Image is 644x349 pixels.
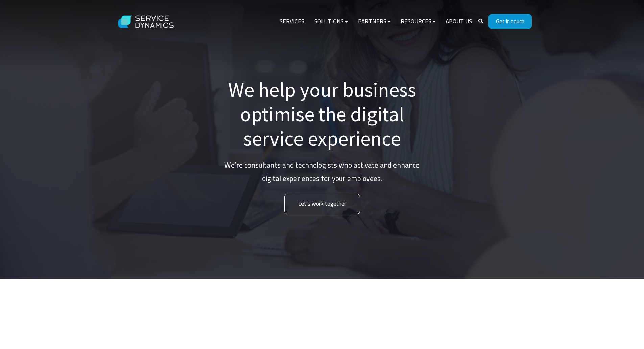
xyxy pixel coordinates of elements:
p: We’re consultants and technologists who activate and enhance digital experiences for your employees. [221,158,424,186]
a: Services [275,14,309,30]
a: Solutions [309,14,353,30]
h1: We help your business optimise the digital service experience [221,78,424,151]
a: Resources [396,14,440,30]
img: Service Dynamics Logo - White [113,9,180,35]
div: Navigation Menu [275,14,477,30]
a: About Us [440,14,477,30]
a: Partners [353,14,396,30]
a: Let’s work together [284,194,360,214]
a: Get in touch [488,14,532,29]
